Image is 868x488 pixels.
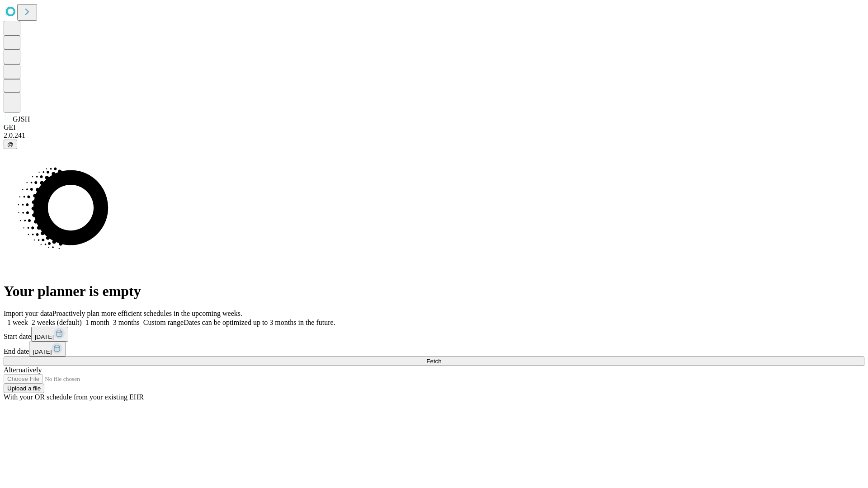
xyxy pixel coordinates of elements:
span: 2 weeks (default) [32,319,82,326]
span: [DATE] [35,333,54,340]
span: 1 month [85,319,109,326]
span: 3 months [113,319,140,326]
button: Fetch [4,357,864,366]
span: Proactively plan more efficient schedules in the upcoming weeks. [52,310,242,317]
button: @ [4,140,17,149]
span: Import your data [4,310,52,317]
h1: Your planner is empty [4,283,864,300]
span: Dates can be optimized up to 3 months in the future. [184,319,335,326]
span: [DATE] [33,348,52,355]
button: [DATE] [31,327,68,342]
span: With your OR schedule from your existing EHR [4,393,144,401]
div: End date [4,342,864,357]
span: GJSH [13,115,30,123]
span: 1 week [7,319,28,326]
span: Alternatively [4,366,42,374]
button: [DATE] [29,342,66,357]
div: GEI [4,123,864,131]
span: Custom range [143,319,184,326]
div: Start date [4,327,864,342]
span: @ [7,141,14,148]
div: 2.0.241 [4,131,864,140]
span: Fetch [426,358,441,365]
button: Upload a file [4,384,44,393]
